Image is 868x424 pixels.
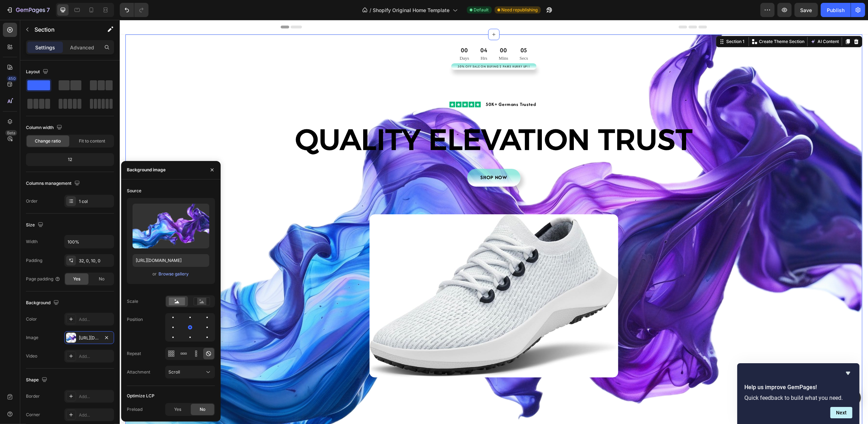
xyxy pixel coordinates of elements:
[3,3,53,17] button: 7
[379,35,389,42] p: Mins
[79,258,112,264] div: 32, 0, 10, 0
[127,393,155,399] div: Optimize LCP
[26,393,40,399] div: Border
[79,353,112,360] div: Add...
[379,26,389,35] div: 00
[400,35,408,42] p: Secs
[361,154,387,162] div: Shop Now
[99,276,104,282] span: No
[744,383,852,392] h2: Help us improve GemPages!
[474,7,489,13] span: Default
[34,25,93,34] p: Section
[127,167,166,173] div: Background image
[133,254,209,267] input: https://example.com/image.jpg
[152,270,157,278] span: or
[47,6,50,14] p: 7
[120,3,149,17] div: Undo/Redo
[200,406,205,413] span: No
[79,138,105,144] span: Fit to content
[79,335,99,341] div: [URL][DOMAIN_NAME]
[127,406,142,413] div: Preload
[168,369,180,375] span: Scroll
[250,194,498,358] img: gempages_583113155475931800-40014780-6647-4fa5-ba1a-4d2102e9499b.jpg
[127,298,138,305] div: Scale
[79,412,112,418] div: Add...
[127,188,141,194] div: Source
[27,155,113,165] div: 12
[174,406,181,413] span: Yes
[26,179,81,188] div: Columns management
[35,138,61,144] span: Change ratio
[26,375,49,385] div: Shape
[347,149,401,167] a: Shop Now
[158,271,189,277] div: Browse gallery
[844,369,852,377] button: Hide survey
[340,35,350,42] p: Days
[605,18,626,25] div: Section 1
[127,350,141,357] div: Repeat
[120,20,868,424] iframe: Design area
[361,35,367,42] p: Hrs
[5,130,17,136] div: Beta
[800,7,812,13] span: Save
[26,412,40,418] div: Corner
[79,316,112,323] div: Add...
[26,257,42,264] div: Padding
[127,369,150,375] div: Attachment
[7,76,17,81] div: 450
[26,67,50,77] div: Layout
[73,276,80,282] span: Yes
[827,6,845,14] div: Publish
[26,276,60,282] div: Page padding
[79,393,112,400] div: Add...
[744,369,852,418] div: Help us improve GemPages!
[366,81,416,88] p: 50K+ Germans Trusted
[79,198,112,205] div: 1 col
[639,18,685,25] p: Create Theme Section
[332,44,416,49] p: 30% Off Sale On Buying 2 Pairs HURRY UP!!
[26,198,38,204] div: Order
[340,26,350,35] div: 00
[400,26,408,35] div: 05
[26,316,37,322] div: Color
[26,123,64,133] div: Column width
[26,353,37,359] div: Video
[65,235,114,248] input: Auto
[744,395,852,401] p: Quick feedback to build what you need.
[127,316,143,323] div: Position
[70,44,94,51] p: Advanced
[830,407,852,418] button: Next question
[158,270,189,278] button: Browse gallery
[794,3,818,17] button: Save
[26,334,38,341] div: Image
[26,298,60,308] div: Background
[370,6,372,14] span: /
[35,44,55,51] p: Settings
[26,220,45,230] div: Size
[167,101,582,139] h2: QUALITY ELEVATION TRUST
[361,26,367,35] div: 04
[165,366,215,379] button: Scroll
[689,17,721,26] button: AI Content
[373,6,450,14] span: Shopify Original Home Template
[133,204,209,248] img: preview-image
[26,238,38,245] div: Width
[502,7,538,13] span: Need republishing
[821,3,851,17] button: Publish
